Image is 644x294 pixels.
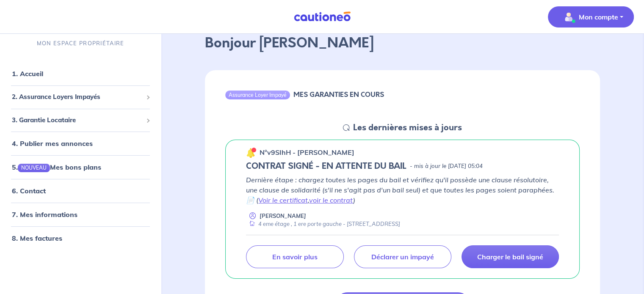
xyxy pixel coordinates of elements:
p: - mis à jour le [DATE] 05:04 [410,162,483,170]
a: voir le contrat [309,196,353,204]
div: 7. Mes informations [3,206,158,223]
p: MON ESPACE PROPRIÉTAIRE [37,40,124,48]
div: 1. Accueil [3,66,158,82]
div: 3. Garantie Locataire [3,112,158,129]
p: Mon compte [579,12,618,22]
div: 4 eme étage , 1 ere porte gauche - [STREET_ADDRESS] [246,220,400,228]
span: 2. Assurance Loyers Impayés [12,93,143,102]
div: 8. Mes factures [3,230,158,247]
a: Voir le certificat [258,196,308,204]
a: 1. Accueil [12,70,43,78]
p: n°v9SIhH - [PERSON_NAME] [260,147,354,157]
div: 6. Contact [3,183,158,200]
div: 4. Publier mes annonces [3,135,158,152]
div: 2. Assurance Loyers Impayés [3,89,158,106]
a: En savoir plus [246,245,343,268]
p: Charger le bail signé [477,253,543,261]
p: En savoir plus [272,253,317,261]
button: illu_account_valid_menu.svgMon compte [548,6,634,27]
div: state: CONTRACT-SIGNED, Context: NEW,MAYBE-CERTIFICATE,ALONE,LESSOR-DOCUMENTS [246,161,559,171]
span: 3. Garantie Locataire [12,115,143,125]
a: 7. Mes informations [12,211,77,219]
a: Charger le bail signé [462,245,559,268]
img: Cautioneo [290,11,354,22]
div: 5.NOUVEAUMes bons plans [3,159,158,176]
a: 8. Mes factures [12,234,62,243]
a: 5.NOUVEAUMes bons plans [12,163,101,172]
h6: MES GARANTIES EN COURS [293,91,384,99]
img: 🔔 [246,148,256,158]
div: Assurance Loyer Impayé [225,91,290,99]
h5: Les dernières mises à jours [353,123,462,133]
p: Dernière étape : chargez toutes les pages du bail et vérifiez qu'il possède une clause résolutoir... [246,175,559,205]
h5: CONTRAT SIGNÉ - EN ATTENTE DU BAIL [246,161,406,171]
img: illu_account_valid_menu.svg [562,10,575,24]
a: 4. Publier mes annonces [12,140,93,148]
p: Déclarer un impayé [371,253,434,261]
p: Bonjour [PERSON_NAME] [205,33,600,53]
a: 6. Contact [12,187,46,195]
p: [PERSON_NAME] [260,212,306,220]
a: Déclarer un impayé [354,245,451,268]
